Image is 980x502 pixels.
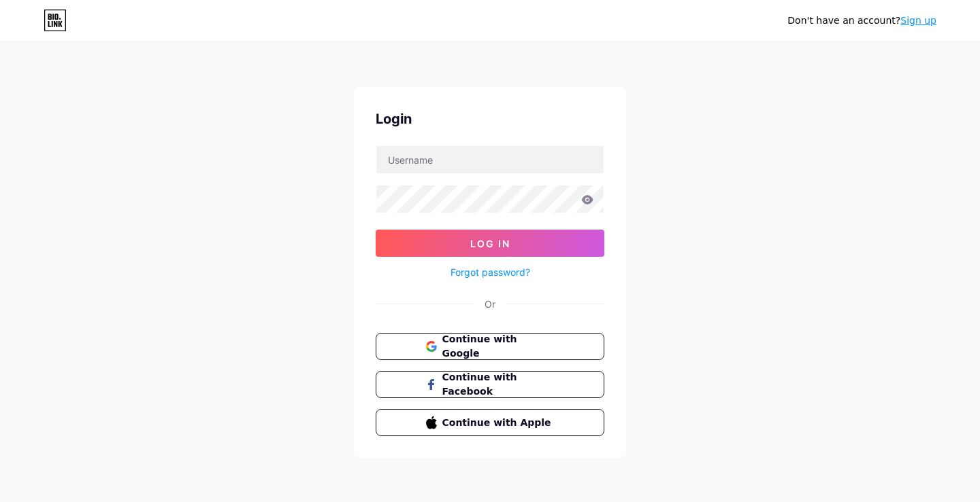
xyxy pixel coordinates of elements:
[485,297,495,311] div: Or
[376,409,604,436] button: Continue with Apple
[376,230,604,257] button: Log In
[442,332,555,361] span: Continue with Google
[376,146,604,173] input: Username
[451,265,530,279] a: Forgot password?
[376,109,604,129] div: Login
[376,371,604,398] button: Continue with Facebook
[900,15,936,26] a: Sign up
[470,238,510,249] span: Log In
[442,416,555,430] span: Continue with Apple
[787,14,936,28] div: Don't have an account?
[376,333,604,360] button: Continue with Google
[442,370,555,399] span: Continue with Facebook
